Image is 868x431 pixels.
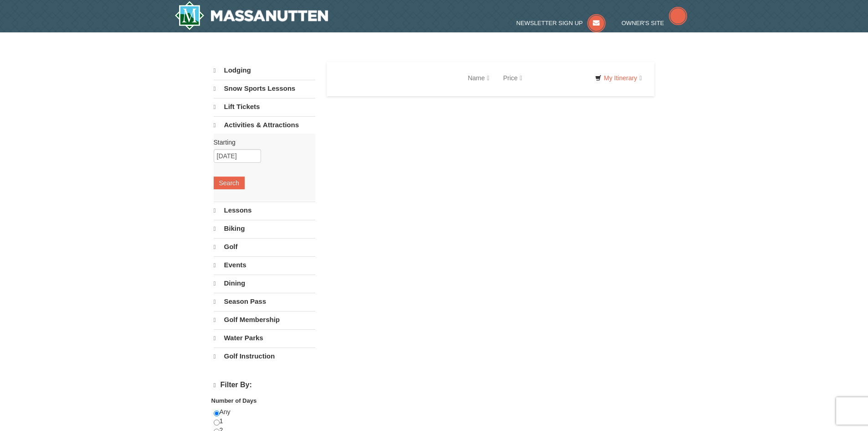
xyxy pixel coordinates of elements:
[214,293,315,310] a: Season Pass
[516,20,606,26] a: Newsletter Sign Up
[214,381,315,389] h4: Filter By:
[516,20,583,26] span: Newsletter Sign Up
[214,62,315,79] a: Lodging
[214,275,315,292] a: Dining
[496,69,529,87] a: Price
[461,69,496,87] a: Name
[621,20,664,26] span: Owner's Site
[175,1,329,30] a: Massanutten Resort
[175,1,329,30] img: Massanutten Resort Logo
[214,202,315,219] a: Lessons
[214,98,315,115] a: Lift Tickets
[214,116,315,134] a: Activities & Attractions
[589,71,647,85] a: My Itinerary
[214,80,315,97] a: Snow Sports Lessons
[214,329,315,347] a: Water Parks
[214,256,315,274] a: Events
[214,348,315,365] a: Golf Instruction
[214,138,308,147] label: Starting
[214,220,315,237] a: Biking
[621,20,687,26] a: Owner's Site
[214,238,315,255] a: Golf
[214,311,315,328] a: Golf Membership
[214,177,245,189] button: Search
[211,397,257,404] strong: Number of Days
